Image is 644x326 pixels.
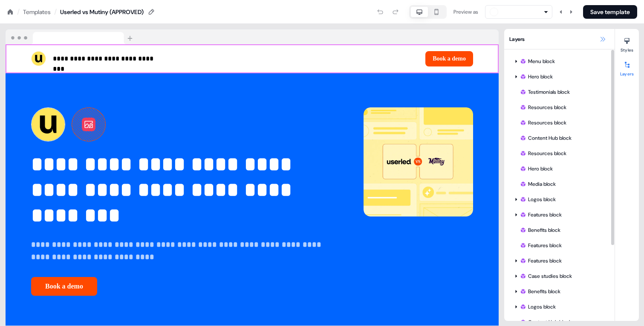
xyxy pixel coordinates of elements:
div: Hero block [520,164,606,173]
div: / [54,7,57,17]
div: Hero block [520,72,606,81]
div: Image [364,107,473,296]
div: Book a demo [256,51,474,66]
div: Logos block [509,300,609,314]
div: Menu block [509,55,609,68]
div: Resources block [520,149,606,158]
div: Features block [509,239,609,252]
div: Logos block [509,193,609,206]
div: Benefits block [509,285,609,298]
div: Case studies block [509,269,609,283]
div: Layers [504,29,615,49]
div: Hero block [509,70,609,84]
div: Media block [509,177,609,191]
div: / [17,7,20,17]
button: Save template [583,5,637,19]
div: Book a demo [31,277,340,296]
img: Browser topbar [6,29,136,45]
button: Styles [615,34,639,53]
div: Media block [520,180,606,188]
div: Resources block [509,147,609,160]
div: Hero block [509,162,609,176]
div: Userled vs Mutiny (APPROVED) [60,8,144,16]
div: Resources block [520,118,606,127]
div: Features block [520,211,606,219]
div: Features block [520,241,606,250]
div: Testimonials block [520,88,606,96]
div: Preview as [453,8,478,16]
div: Logos block [520,303,606,311]
div: Benefits block [520,226,606,234]
div: Content Hub block [509,131,609,145]
div: Case studies block [520,272,606,280]
button: Book a demo [31,277,97,296]
div: Features block [509,208,609,222]
button: Book a demo [425,51,473,66]
div: Resources block [509,116,609,130]
div: Features block [520,257,606,265]
button: Layers [615,58,639,77]
div: Features block [509,254,609,268]
div: Content Hub block [520,134,606,142]
div: Testimonials block [509,85,609,99]
img: Image [364,107,473,217]
a: Templates [23,8,51,16]
div: Resources block [520,103,606,112]
div: Logos block [520,195,606,204]
div: Menu block [520,57,606,66]
div: Resources block [509,101,609,114]
div: Benefits block [520,287,606,296]
div: Benefits block [509,223,609,237]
